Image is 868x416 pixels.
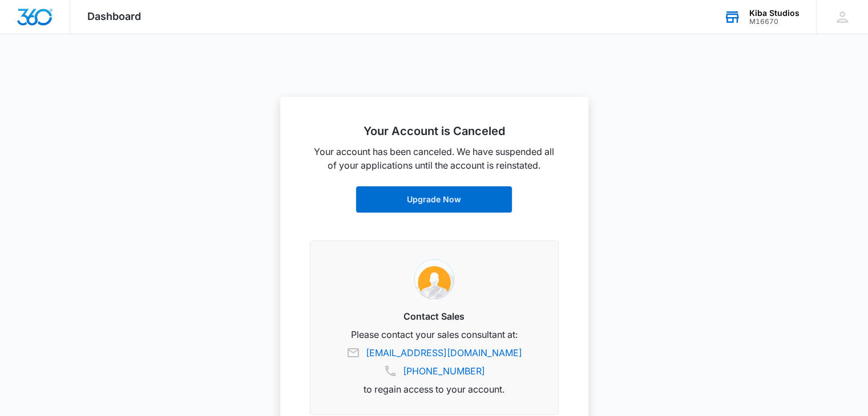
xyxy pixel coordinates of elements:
[749,18,800,26] div: account id
[403,364,485,378] a: [PHONE_NUMBER]
[324,309,544,323] h3: Contact Sales
[310,124,559,138] h2: Your Account is Canceled
[310,145,559,172] p: Your account has been canceled. We have suspended all of your applications until the account is r...
[87,10,141,22] span: Dashboard
[366,346,522,360] a: [EMAIL_ADDRESS][DOMAIN_NAME]
[356,186,512,213] a: Upgrade Now
[749,9,800,18] div: account name
[324,328,544,396] p: Please contact your sales consultant at: to regain access to your account.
